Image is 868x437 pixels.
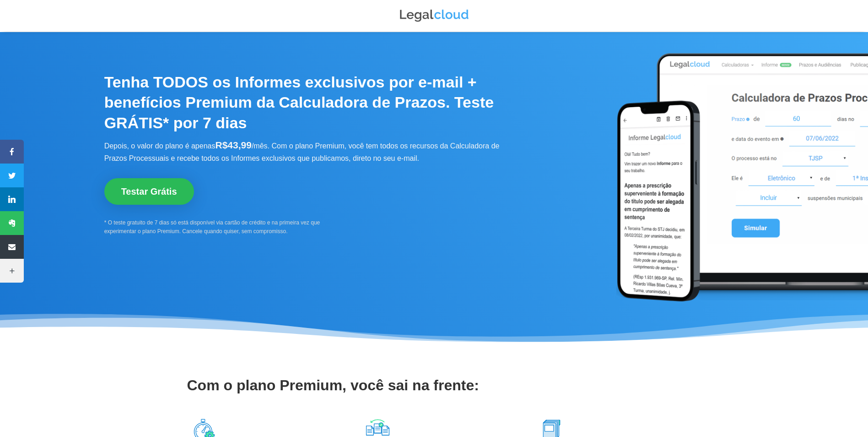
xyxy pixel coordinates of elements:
img: Legalcloud [616,49,868,302]
a: Calculadora de Prazos Processuais Legalcloud [616,296,868,304]
span: * O teste gratuito de 7 dias só está disponível via cartão de crédito e na primeira vez que exper... [104,219,320,235]
a: Legalcloud logo [400,16,469,23]
p: Depois, o valor do plano é apenas /mês. Com o plano Premium, você tem todos os recursos da Calcul... [104,137,521,164]
span: Tenha TODOS os Informes exclusivos por e-mail + benefícios Premium da Calculadora de Prazos. Test... [104,73,494,131]
strong: R$43,99 [215,140,251,150]
a: Testar Grátis [104,178,194,205]
h2: Com o plano Premium, você sai na frente: [187,375,681,400]
img: Legalcloud logo [400,9,469,22]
